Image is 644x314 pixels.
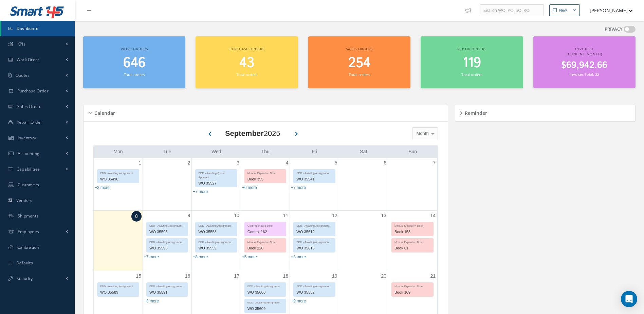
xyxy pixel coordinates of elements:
div: EDD - Awaiting Assignment [147,239,188,244]
div: WO 35582 [294,289,335,296]
td: September 6, 2025 [339,158,388,211]
a: Friday [310,147,318,156]
span: Invoiced [575,47,593,51]
div: Book 355 [245,175,286,183]
span: Quotes [16,72,30,78]
div: Calibration Due Date [245,222,286,228]
a: Purchase orders 43 Total orders [196,36,298,88]
td: September 11, 2025 [241,210,290,271]
span: 43 [239,53,254,73]
div: WO 35613 [294,244,335,252]
div: EDD - Awaiting Assignment [294,222,335,228]
label: PRIVACY [605,26,623,33]
a: Sunday [407,147,418,156]
div: Open Intercom Messenger [621,291,637,307]
a: Show 8 more events [193,255,208,259]
div: EDD - Awaiting Assignment [196,239,237,244]
div: WO 35596 [147,244,188,252]
a: September 14, 2025 [429,211,437,221]
div: WO 35541 [294,175,335,183]
a: Show 6 more events [242,185,257,190]
span: 119 [463,53,481,73]
div: 2025 [225,128,280,139]
small: Invoices Total: 32 [570,72,599,77]
div: Manual Expiration Date [245,170,286,175]
div: WO 35558 [196,228,237,236]
a: Sales orders 254 Total orders [308,36,410,88]
span: KPIs [17,41,25,47]
span: 254 [348,53,371,73]
a: Saturday [358,147,368,156]
td: September 7, 2025 [388,158,437,211]
a: September 3, 2025 [235,158,241,168]
a: September 10, 2025 [233,211,241,221]
div: WO 35591 [147,289,188,296]
span: Shipments [18,213,39,219]
div: WO 35559 [196,244,237,252]
a: Invoiced (Current Month) $69,942.66 Invoices Total: 32 [533,36,636,88]
a: September 7, 2025 [431,158,437,168]
a: September 15, 2025 [134,271,143,281]
button: [PERSON_NAME] [583,4,633,17]
div: WO 35609 [245,305,286,313]
a: Dashboard [1,21,75,36]
a: September 16, 2025 [184,271,192,281]
td: September 14, 2025 [388,210,437,271]
div: WO 35496 [97,175,139,183]
a: Repair orders 119 Total orders [421,36,523,88]
div: Manual Expiration Date [245,239,286,244]
a: September 9, 2025 [186,211,192,221]
div: Manual Expiration Date [392,283,433,289]
a: Show 2 more events [95,185,110,190]
a: Show 3 more events [291,255,306,259]
div: WO 35612 [294,228,335,236]
div: EDD - Awaiting Assignment [294,170,335,175]
a: Wednesday [210,147,223,156]
span: Month [415,130,429,137]
a: September 1, 2025 [137,158,143,168]
input: Search WO, PO, SO, RO [480,4,544,17]
span: Customers [18,182,39,188]
span: Work orders [121,47,148,51]
div: Book 153 [392,228,433,236]
a: September 8, 2025 [131,211,142,222]
div: EDD - Awaiting Assignment [196,222,237,228]
small: Total orders [461,72,482,77]
a: Show 5 more events [242,255,257,259]
div: WO 35606 [245,289,286,296]
td: September 9, 2025 [143,210,191,271]
td: September 10, 2025 [192,210,241,271]
span: Purchase Order [17,88,49,94]
span: Security [17,276,33,281]
span: Inventory [18,135,36,141]
a: September 17, 2025 [233,271,241,281]
a: September 21, 2025 [429,271,437,281]
div: EDD - Awaiting Assignment [294,239,335,244]
span: Repair Order [17,119,42,125]
div: Control 162 [245,228,286,236]
td: September 12, 2025 [290,210,339,271]
span: Vendors [16,197,33,203]
div: EDD - Awaiting Assignment [147,222,188,228]
div: Book 109 [392,289,433,296]
div: New [559,7,567,13]
small: Total orders [236,72,257,77]
a: September 5, 2025 [333,158,339,168]
div: WO 35589 [97,289,139,296]
div: Book 220 [245,244,286,252]
div: EDD - Awaiting Assignment [147,283,188,289]
span: Work Order [17,57,40,63]
span: 646 [123,53,146,73]
span: Accounting [18,151,40,156]
div: EDD - Awaiting Quote Approval [196,170,237,179]
div: EDD - Awaiting Assignment [97,283,139,289]
b: September [225,129,264,138]
td: September 1, 2025 [94,158,143,211]
div: EDD - Awaiting Assignment [245,299,286,305]
a: September 2, 2025 [186,158,192,168]
span: (Current Month) [567,52,602,56]
div: WO 35595 [147,228,188,236]
div: Manual Expiration Date [392,239,433,244]
span: $69,942.66 [561,59,607,72]
span: Sales Order [17,104,41,109]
